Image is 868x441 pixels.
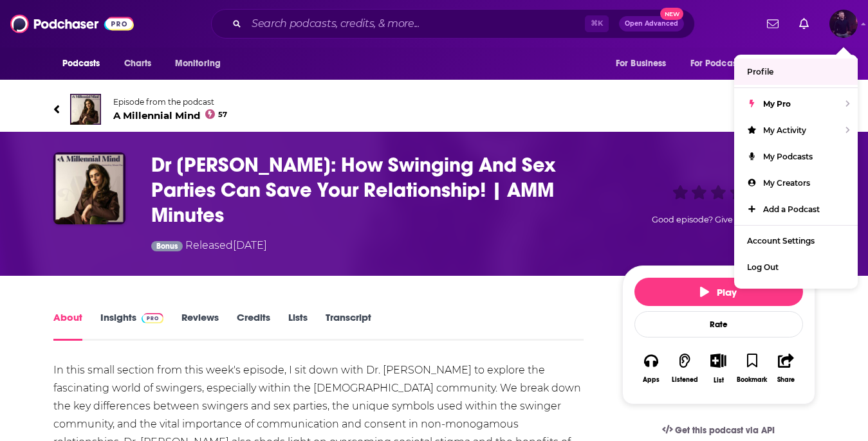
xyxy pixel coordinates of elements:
a: InsightsPodchaser Pro [100,311,164,341]
a: Show notifications dropdown [762,13,784,35]
button: Open AdvancedNew [619,16,684,32]
ul: Show profile menu [734,55,858,289]
input: Search podcasts, credits, & more... [246,14,585,34]
a: Transcript [326,311,371,341]
span: For Podcasters [690,55,752,73]
span: My Pro [763,99,791,109]
span: My Activity [763,125,806,135]
button: open menu [768,51,815,76]
a: Profile [734,59,858,85]
h1: Dr Tara: How Swinging And Sex Parties Can Save Your Relationship! | AMM Minutes [151,152,602,228]
div: Share [777,376,795,384]
img: Dr Tara: How Swinging And Sex Parties Can Save Your Relationship! | AMM Minutes [53,152,125,224]
a: Add a Podcast [734,196,858,222]
span: Good episode? Give it some love! [652,215,786,224]
span: Podcasts [62,55,100,73]
a: Lists [288,311,308,341]
span: Play [700,286,737,298]
button: Bookmark [735,345,769,392]
span: Charts [124,55,152,73]
span: Add a Podcast [763,204,820,214]
a: A Millennial MindEpisode from the podcastA Millennial Mind57 [53,94,434,125]
span: Monitoring [175,55,221,73]
span: Logged in as davidajsavage [829,10,858,38]
a: Reviews [181,311,219,341]
span: ⌘ K [585,15,609,32]
span: Account Settings [747,236,815,246]
button: Play [634,278,803,306]
button: open menu [166,51,237,76]
span: Log Out [747,262,779,272]
button: open menu [607,51,683,76]
span: A Millennial Mind [113,109,228,122]
div: Show More ButtonList [701,345,735,392]
a: My Creators [734,170,858,196]
div: Apps [643,376,660,384]
a: My Podcasts [734,143,858,170]
img: User Profile [829,10,858,38]
button: Show More Button [705,354,732,368]
span: Open Advanced [625,21,678,27]
a: Credits [237,311,270,341]
button: Share [769,345,802,392]
button: Listened [668,345,701,392]
div: List [714,376,724,384]
div: Released [DATE] [151,238,268,255]
span: Profile [747,67,773,76]
span: For Business [616,55,667,73]
img: Podchaser - Follow, Share and Rate Podcasts [10,12,134,36]
button: Show profile menu [829,10,858,38]
span: My Podcasts [763,152,813,161]
span: 57 [218,112,227,118]
a: Charts [116,51,160,76]
div: Listened [672,376,698,384]
button: open menu [53,51,117,76]
a: Show notifications dropdown [794,13,814,35]
img: Podchaser Pro [142,313,164,323]
span: Get this podcast via API [675,425,775,436]
a: About [53,311,82,341]
span: My Creators [763,178,810,188]
span: New [660,8,683,20]
span: Episode from the podcast [113,97,228,107]
div: Bookmark [737,376,767,384]
div: Rate [634,311,803,337]
div: Search podcasts, credits, & more... [211,9,695,39]
img: A Millennial Mind [70,94,101,125]
button: Apps [634,345,668,392]
span: Bonus [156,242,178,250]
button: open menu [682,51,771,76]
a: Account Settings [734,228,858,254]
